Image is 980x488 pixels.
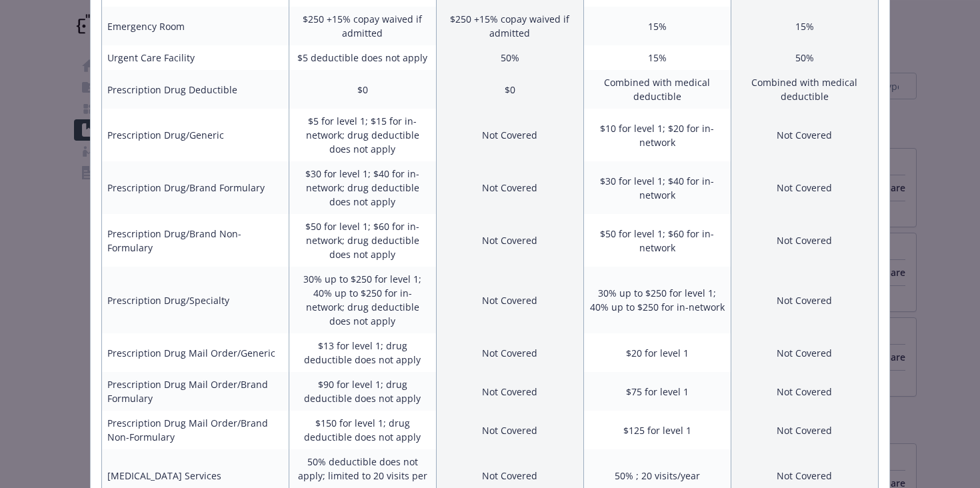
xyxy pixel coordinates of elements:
td: $5 deductible does not apply [289,45,436,70]
td: $250 +15% copay waived if admitted [289,7,436,45]
td: Not Covered [436,267,583,333]
td: Not Covered [731,372,878,411]
td: $90 for level 1; drug deductible does not apply [289,372,436,411]
td: Not Covered [731,214,878,267]
td: $0 [436,70,583,109]
td: 50% [436,45,583,70]
td: Not Covered [731,267,878,333]
td: $150 for level 1; drug deductible does not apply [289,411,436,449]
td: $10 for level 1; $20 for in-network [583,109,731,161]
td: $50 for level 1; $60 for in-network [583,214,731,267]
td: 50% [731,45,878,70]
td: $0 [289,70,436,109]
td: 15% [583,45,731,70]
td: Prescription Drug/Generic [102,109,289,161]
td: Prescription Drug/Specialty [102,267,289,333]
td: Prescription Drug/Brand Non-Formulary [102,214,289,267]
td: Emergency Room [102,7,289,45]
td: $20 for level 1 [583,333,731,372]
td: Combined with medical deductible [731,70,878,109]
td: $250 +15% copay waived if admitted [436,7,583,45]
td: Prescription Drug Mail Order/Brand Formulary [102,372,289,411]
td: $5 for level 1; $15 for in-network; drug deductible does not apply [289,109,436,161]
td: Not Covered [436,333,583,372]
td: Prescription Drug Mail Order/Brand Non-Formulary [102,411,289,449]
td: Not Covered [436,372,583,411]
td: $30 for level 1; $40 for in-network [583,161,731,214]
td: $75 for level 1 [583,372,731,411]
td: Prescription Drug Deductible [102,70,289,109]
td: $13 for level 1; drug deductible does not apply [289,333,436,372]
td: 30% up to $250 for level 1; 40% up to $250 for in-network; drug deductible does not apply [289,267,436,333]
td: Not Covered [731,109,878,161]
td: $125 for level 1 [583,411,731,449]
td: 15% [731,7,878,45]
td: Not Covered [436,109,583,161]
td: Prescription Drug Mail Order/Generic [102,333,289,372]
td: Urgent Care Facility [102,45,289,70]
td: 15% [583,7,731,45]
td: 30% up to $250 for level 1; 40% up to $250 for in-network [583,267,731,333]
td: Not Covered [731,333,878,372]
td: Not Covered [731,411,878,449]
td: Prescription Drug/Brand Formulary [102,161,289,214]
td: $30 for level 1; $40 for in-network; drug deductible does not apply [289,161,436,214]
td: Combined with medical deductible [583,70,731,109]
td: Not Covered [436,411,583,449]
td: Not Covered [731,161,878,214]
td: Not Covered [436,161,583,214]
td: $50 for level 1; $60 for in-network; drug deductible does not apply [289,214,436,267]
td: Not Covered [436,214,583,267]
